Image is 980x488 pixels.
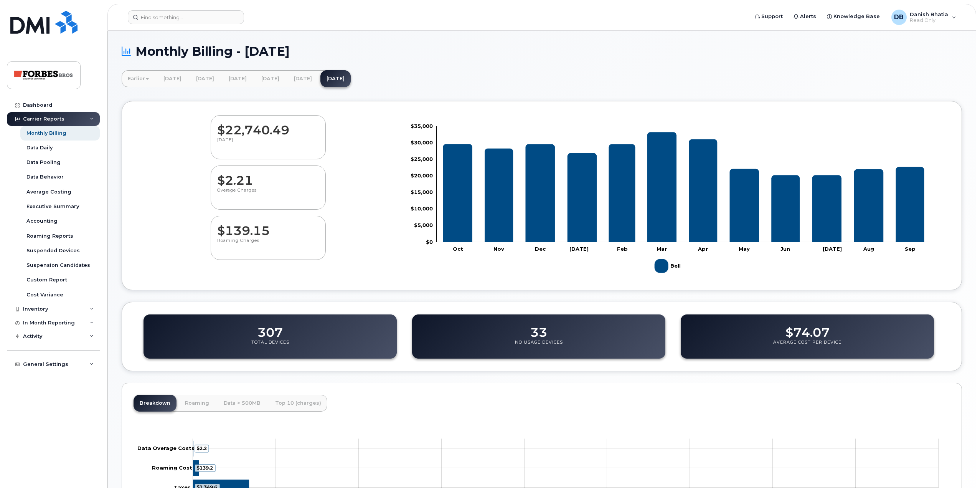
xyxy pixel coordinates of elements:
[190,70,220,87] a: [DATE]
[785,318,830,339] dd: $74.07
[152,464,192,470] tspan: Roaming Cost
[426,238,433,245] tspan: $0
[288,70,318,87] a: [DATE]
[122,45,962,58] h1: Monthly Billing - [DATE]
[569,245,589,251] tspan: [DATE]
[179,395,215,412] a: Roaming
[780,245,790,251] tspan: Jun
[217,166,319,187] dd: $2.21
[535,245,546,251] tspan: Dec
[269,395,327,412] a: Top 10 (charges)
[905,245,916,251] tspan: Sep
[122,70,155,87] a: Earlier
[823,245,842,251] tspan: [DATE]
[739,245,750,251] tspan: May
[411,189,433,195] tspan: $15,000
[217,116,319,137] dd: $22,740.49
[655,256,683,276] g: Legend
[530,318,547,339] dd: 33
[698,245,708,251] tspan: Apr
[411,172,433,179] tspan: $20,000
[411,205,433,212] tspan: $10,000
[411,139,433,145] tspan: $30,000
[657,245,667,251] tspan: Mar
[320,70,351,87] a: [DATE]
[257,318,283,339] dd: 307
[217,238,319,251] p: Roaming Charges
[196,465,213,470] tspan: $139.2
[411,122,433,129] tspan: $35,000
[196,445,207,451] tspan: $2.2
[411,122,931,276] g: Chart
[515,339,563,353] p: No Usage Devices
[617,245,628,251] tspan: Feb
[134,395,177,412] a: Breakdown
[217,216,319,238] dd: $139.15
[655,256,683,276] g: Bell
[863,245,874,251] tspan: Aug
[773,339,841,353] p: Average Cost Per Device
[493,245,504,251] tspan: Nov
[411,155,433,162] tspan: $25,000
[453,245,463,251] tspan: Oct
[255,70,285,87] a: [DATE]
[217,137,319,151] p: [DATE]
[443,132,924,242] g: Bell
[414,222,433,228] tspan: $5,000
[251,339,289,353] p: Total Devices
[137,445,195,451] tspan: Data Overage Costs
[218,395,267,412] a: Data > 500MB
[223,70,253,87] a: [DATE]
[217,187,319,201] p: Overage Charges
[157,70,188,87] a: [DATE]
